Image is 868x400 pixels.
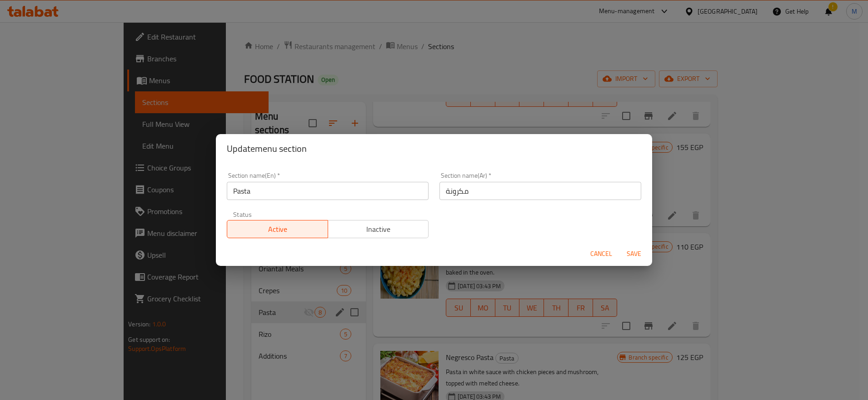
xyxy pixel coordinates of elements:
[227,141,641,156] h2: Update menu section
[587,245,616,262] button: Cancel
[227,220,328,238] button: Active
[332,223,425,236] span: Inactive
[231,223,324,236] span: Active
[619,245,649,262] button: Save
[623,248,645,260] span: Save
[590,248,612,260] span: Cancel
[328,220,429,238] button: Inactive
[227,182,429,200] input: Please enter section name(en)
[439,182,641,200] input: Please enter section name(ar)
